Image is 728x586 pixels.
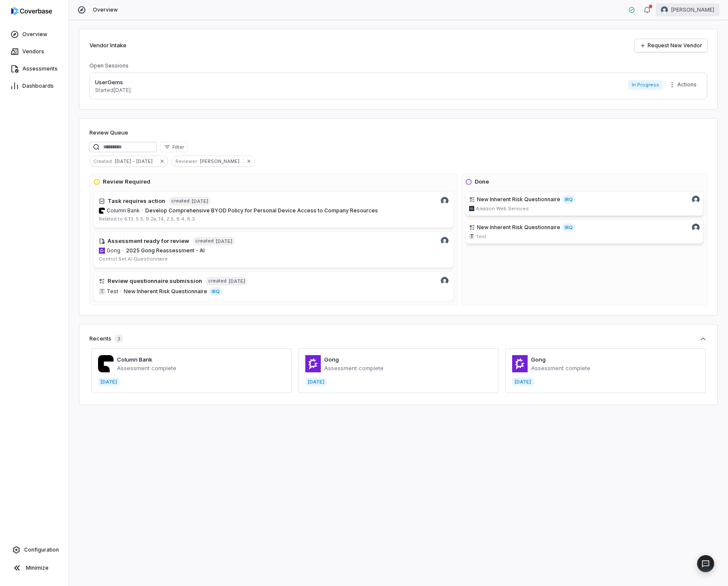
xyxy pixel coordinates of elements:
[562,195,575,204] span: IRQ
[22,31,47,38] span: Overview
[191,198,208,205] span: [DATE]
[22,83,54,89] span: Dashboards
[145,207,378,214] span: Develop Comprehensive BYOD Policy for Personal Device Access to Company Resources
[93,6,118,13] span: Overview
[661,6,668,13] img: Daniel Aranibar avatar
[22,48,44,55] span: Vendors
[108,197,165,206] h4: Task requires action
[89,129,128,137] h1: Review Queue
[160,142,188,152] button: Filter
[90,157,115,165] span: Created :
[172,144,184,150] span: Filter
[635,39,707,52] a: Request New Vendor
[124,288,207,295] span: New Inherent Risk Questionnaire
[228,278,245,285] span: [DATE]
[3,542,65,558] a: Configuration
[441,277,448,285] img: Daniel Aranibar avatar
[107,207,140,214] span: Column Bank
[24,546,59,553] span: Configuration
[117,356,152,363] a: Column Bank
[2,44,67,59] a: Vendors
[120,288,121,295] span: ·
[172,157,200,165] span: Reviewer :
[89,62,129,69] h3: Open Sessions
[324,356,339,363] a: Gong
[26,565,49,571] span: Minimize
[562,223,575,232] span: IRQ
[477,196,560,203] span: New Inherent Risk Questionnaire
[95,78,131,87] p: UserGems
[171,198,190,204] span: created
[2,61,67,77] a: Assessments
[531,356,546,363] a: Gong
[2,27,67,42] a: Overview
[200,157,243,165] span: [PERSON_NAME]
[208,278,227,284] span: created
[215,238,232,245] span: [DATE]
[22,65,58,72] span: Assessments
[11,7,52,15] img: logo-D7KZi-bG.svg
[89,334,123,343] div: Recents
[692,196,700,203] img: Daniel Aranibar avatar
[2,78,67,94] a: Dashboards
[89,73,707,99] a: UserGemsStarted[DATE]In ProgressMore actions
[3,559,65,577] button: Minimize
[441,197,448,205] img: Daniel Aranibar avatar
[89,41,126,50] h2: Vendor Intake
[115,157,156,165] span: [DATE] - [DATE]
[475,178,489,186] h3: Done
[93,191,454,228] a: Daniel Aranibar avatarTask requires actioncreated[DATE]column.comColumn Bank·Develop Comprehensiv...
[108,277,202,285] h4: Review questionnaire submission
[95,87,131,94] p: Started [DATE]
[692,224,700,231] img: Daniel Aranibar avatar
[115,334,123,343] span: 3
[195,238,214,244] span: created
[666,78,702,91] button: More actions
[465,219,703,244] a: New Inherent Risk QuestionnaireIRQDaniel Aranibar avatarTTest
[209,287,222,296] span: IRQ
[107,247,120,254] span: Gong
[108,237,189,245] h4: Assessment ready for review
[628,80,663,90] span: In Progress
[93,231,454,268] a: Daniel Aranibar avatarAssessment ready for reviewcreated[DATE]gong.ioGong·2025 Gong Reassessment ...
[103,178,151,186] h3: Review Required
[107,288,118,295] span: Test
[477,224,560,231] span: New Inherent Risk Questionnaire
[476,233,486,240] span: Test
[465,191,703,216] a: New Inherent Risk QuestionnaireIRQDaniel Aranibar avataraws.comAmazon Web Services
[99,216,195,222] span: Related to: 6.13, 5.5, 9.2a, 14, 2.5, 8.4, 8.3
[656,3,719,16] button: Daniel Aranibar avatar[PERSON_NAME]
[671,6,714,13] span: [PERSON_NAME]
[93,271,454,301] a: Daniel Aranibar avatarReview questionnaire submissioncreated[DATE]TTest·New Inherent Risk Questio...
[122,247,123,254] span: ·
[141,207,143,214] span: ·
[89,334,707,343] button: Recents3
[441,237,448,245] img: Daniel Aranibar avatar
[126,247,205,254] span: 2025 Gong Reassessment - AI
[99,256,168,262] span: Control Set: AI Questionnaire
[476,206,529,212] span: Amazon Web Services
